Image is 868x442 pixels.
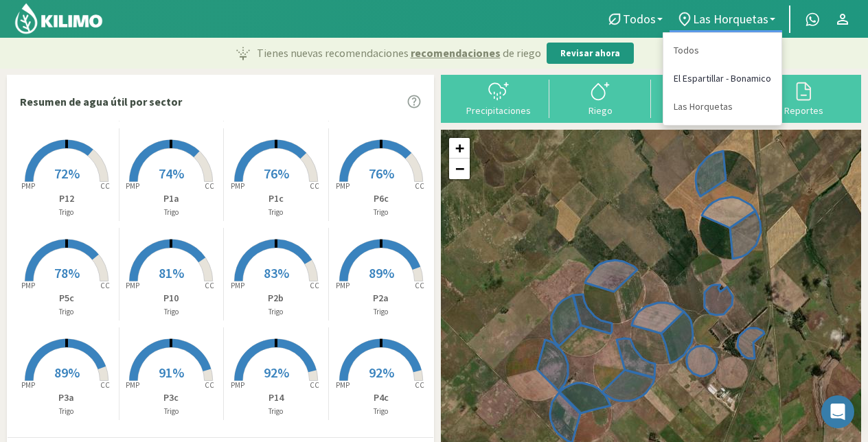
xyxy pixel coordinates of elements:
[126,281,139,290] tspan: PMP
[264,165,289,182] span: 76%
[452,106,545,115] div: Precipitaciones
[205,281,215,290] tspan: CC
[553,106,647,115] div: Riego
[310,380,319,390] tspan: CC
[549,80,651,116] button: Riego
[623,12,656,26] span: Todos
[329,391,434,405] p: P4c
[100,181,110,191] tspan: CC
[126,181,139,191] tspan: PMP
[14,406,119,417] p: Trigo
[21,281,35,290] tspan: PMP
[119,291,224,305] p: P10
[119,406,224,417] p: Trigo
[119,207,224,218] p: Trigo
[21,380,35,390] tspan: PMP
[205,181,215,191] tspan: CC
[336,380,350,390] tspan: PMP
[369,264,394,281] span: 89%
[329,291,434,305] p: P2a
[205,380,215,390] tspan: CC
[415,281,424,290] tspan: CC
[560,47,620,60] p: Revisar ahora
[310,281,319,290] tspan: CC
[159,364,184,381] span: 91%
[336,181,350,191] tspan: PMP
[14,2,104,35] img: Kilimo
[20,93,182,110] p: Resumen de agua útil por sector
[224,306,328,318] p: Trigo
[54,264,80,281] span: 78%
[100,380,110,390] tspan: CC
[159,264,184,281] span: 81%
[329,191,434,206] p: P6c
[264,364,289,381] span: 92%
[14,391,119,405] p: P3a
[21,181,35,191] tspan: PMP
[415,380,424,390] tspan: CC
[415,181,424,191] tspan: CC
[663,93,781,121] a: Las Horquetas
[54,364,80,381] span: 89%
[411,45,501,61] span: recomendaciones
[14,291,119,305] p: P5c
[257,45,541,61] p: Tienes nuevas recomendaciones
[329,306,434,318] p: Trigo
[14,191,119,206] p: P12
[448,80,549,116] button: Precipitaciones
[449,159,470,179] a: Zoom out
[54,165,80,182] span: 72%
[651,80,753,116] button: Carga mensual
[369,364,394,381] span: 92%
[663,65,781,93] a: El Espartillar - Bonamico
[757,106,850,115] div: Reportes
[231,181,244,191] tspan: PMP
[329,406,434,417] p: Trigo
[693,12,768,26] span: Las Horquetas
[663,36,781,65] a: Todos
[329,207,434,218] p: Trigo
[449,138,470,159] a: Zoom in
[126,380,139,390] tspan: PMP
[336,281,350,290] tspan: PMP
[224,291,328,305] p: P2b
[547,43,634,65] button: Revisar ahora
[119,191,224,206] p: P1a
[224,191,328,206] p: P1c
[119,391,224,405] p: P3c
[119,306,224,318] p: Trigo
[14,207,119,218] p: Trigo
[753,80,854,116] button: Reportes
[655,106,749,115] div: Carga mensual
[14,306,119,318] p: Trigo
[503,45,541,61] span: de riego
[231,281,244,290] tspan: PMP
[369,165,394,182] span: 76%
[231,380,244,390] tspan: PMP
[310,181,319,191] tspan: CC
[264,264,289,281] span: 83%
[100,281,110,290] tspan: CC
[224,207,328,218] p: Trigo
[821,395,854,428] div: Open Intercom Messenger
[224,391,328,405] p: P14
[159,165,184,182] span: 74%
[224,406,328,417] p: Trigo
